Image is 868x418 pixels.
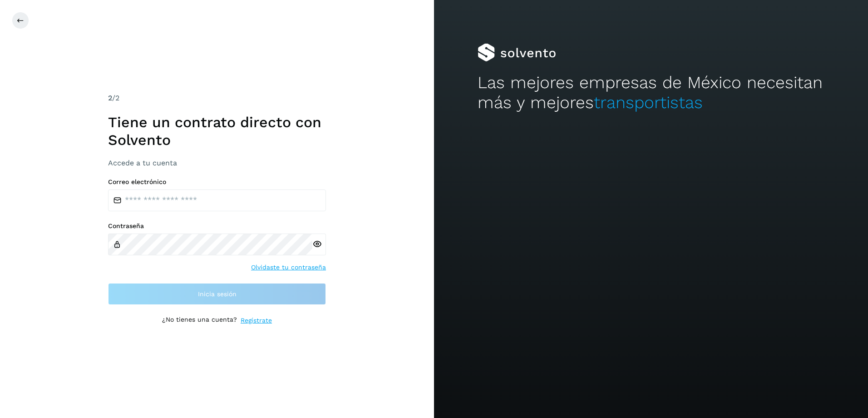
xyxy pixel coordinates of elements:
label: Correo electrónico [108,178,326,186]
h2: Las mejores empresas de México necesitan más y mejores [478,73,825,113]
span: 2 [108,94,112,102]
div: /2 [108,93,326,104]
h3: Accede a tu cuenta [108,159,326,167]
a: Regístrate [241,316,272,325]
p: ¿No tienes una cuenta? [162,316,237,325]
a: Olvidaste tu contraseña [251,263,326,272]
label: Contraseña [108,222,326,230]
span: Inicia sesión [198,291,237,297]
button: Inicia sesión [108,283,326,305]
span: transportistas [594,93,703,112]
h1: Tiene un contrato directo con Solvento [108,114,326,149]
